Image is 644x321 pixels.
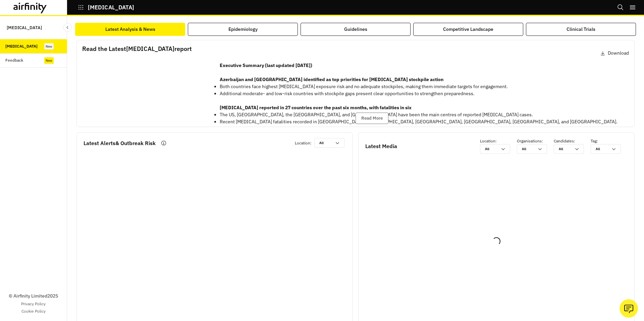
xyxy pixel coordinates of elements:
div: New [44,57,54,64]
button: Ask our analysts [620,299,638,318]
button: Search [617,2,624,13]
p: Download [608,50,629,57]
p: [MEDICAL_DATA] [88,4,134,10]
p: Both countries face highest [MEDICAL_DATA] exposure risk and no adequate stockpiles, making them ... [220,83,618,90]
button: [MEDICAL_DATA] [78,2,134,13]
a: Cookie Policy [21,308,46,314]
p: Location : [480,138,517,144]
div: [MEDICAL_DATA] [5,43,38,49]
a: Privacy Policy [21,301,46,307]
p: Additional moderate- and low-risk countries with stockpile gaps present clear opportunities to st... [220,90,618,97]
p: © Airfinity Limited 2025 [9,293,58,300]
div: Clinical Trials [567,26,595,33]
p: Latest Alerts & Outbreak Risk [84,139,156,147]
p: Read the Latest [MEDICAL_DATA] report [82,44,192,53]
div: Epidemiology [228,26,258,33]
div: Latest Analysis & News [105,26,155,33]
div: Feedback [5,57,23,63]
p: Tag : [591,138,628,144]
button: Close Sidebar [63,23,72,32]
p: Recent [MEDICAL_DATA] fatalities recorded in [GEOGRAPHIC_DATA], [GEOGRAPHIC_DATA], [GEOGRAPHIC_DA... [220,118,618,125]
p: Candidates : [554,138,591,144]
p: Latest Media [365,142,397,150]
p: [MEDICAL_DATA] [7,21,42,34]
div: Guidelines [344,26,367,33]
p: Click on the image to open the report [82,116,206,124]
p: The US, [GEOGRAPHIC_DATA], the [GEOGRAPHIC_DATA], and [GEOGRAPHIC_DATA] have been the main centre... [220,111,618,118]
p: Organisations : [517,138,554,144]
div: New [44,43,54,50]
div: Competitive Landscape [443,26,493,33]
strong: [MEDICAL_DATA] reported in 27 countries over the past six months, with fatalities in six [220,105,412,111]
p: Location : [295,140,312,146]
strong: Executive Summary (last updated [DATE]) Azerbaijan and [GEOGRAPHIC_DATA] identified as top priori... [220,62,443,82]
button: Read More [356,113,388,124]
